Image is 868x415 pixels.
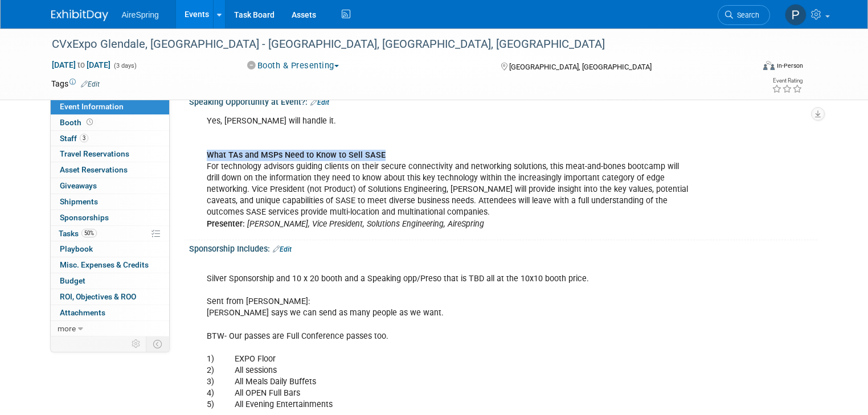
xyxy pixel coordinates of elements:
span: 50% [81,229,97,237]
span: Sponsorships [60,213,109,222]
div: Sponsorship Includes: [189,240,817,255]
div: Yes, [PERSON_NAME] will handle it. For technology advisors guiding clients on their secure connec... [199,110,695,236]
span: Tasks [59,229,97,238]
a: Giveaways [51,178,169,194]
div: CVxExpo Glendale, [GEOGRAPHIC_DATA] - [GEOGRAPHIC_DATA], [GEOGRAPHIC_DATA], [GEOGRAPHIC_DATA] [48,34,739,55]
span: Booth [60,118,95,127]
td: Tags [51,78,100,89]
a: ROI, Objectives & ROO [51,289,169,305]
a: Edit [273,245,292,253]
div: Event Rating [772,78,803,84]
span: Misc. Expenses & Credits [60,260,149,269]
span: Playbook [60,244,93,253]
a: Attachments [51,305,169,321]
button: Booth & Presenting [243,60,343,72]
span: Travel Reservations [60,149,129,158]
span: to [76,60,87,69]
a: more [51,321,169,336]
span: Giveaways [60,181,97,190]
span: Search [733,11,759,19]
a: Shipments [51,194,169,209]
a: Tasks50% [51,226,169,241]
span: Shipments [60,197,98,206]
img: Patrick Dailey [785,4,806,26]
div: In-Person [776,61,803,70]
span: [GEOGRAPHIC_DATA], [GEOGRAPHIC_DATA] [509,63,652,71]
td: Toggle Event Tabs [146,336,169,351]
a: Budget [51,273,169,289]
i: [PERSON_NAME], Vice President, Solutions Engineering, AireSpring [247,219,484,229]
a: Staff3 [51,131,169,146]
span: AireSpring [122,10,159,19]
a: Search [718,5,770,25]
span: ROI, Objectives & ROO [60,292,136,301]
a: Misc. Expenses & Credits [51,257,169,273]
a: Edit [81,80,100,88]
span: (3 days) [113,62,137,69]
a: Booth [51,115,169,130]
a: Event Information [51,99,169,114]
img: Format-Inperson.png [763,61,775,70]
span: Staff [60,134,88,143]
span: 3 [80,134,88,142]
a: Travel Reservations [51,146,169,162]
a: Sponsorships [51,210,169,225]
span: Attachments [60,308,105,317]
div: Event Format [692,59,803,76]
span: Asset Reservations [60,165,128,174]
span: more [58,324,76,333]
a: Playbook [51,241,169,257]
span: Event Information [60,102,124,111]
a: Edit [310,98,329,106]
span: Budget [60,276,85,285]
span: Booth not reserved yet [84,118,95,126]
b: Presenter: [207,219,245,229]
b: What TAs and MSPs Need to Know to Sell SASE [207,150,386,160]
span: [DATE] [DATE] [51,60,111,70]
a: Asset Reservations [51,162,169,178]
div: Speaking Opportunity at Event?: [189,93,817,108]
img: ExhibitDay [51,10,108,21]
td: Personalize Event Tab Strip [126,336,146,351]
